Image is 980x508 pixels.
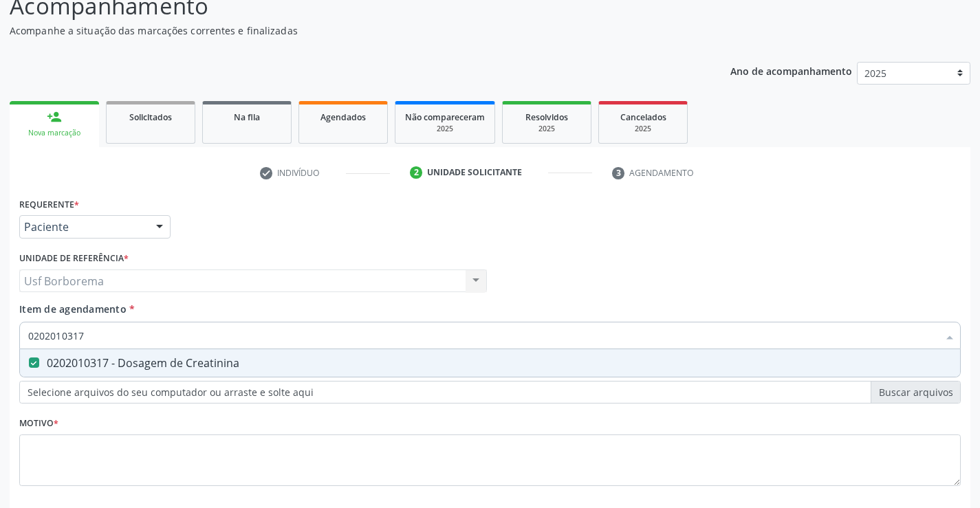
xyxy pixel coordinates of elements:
p: Ano de acompanhamento [730,62,852,79]
input: Buscar por procedimentos [28,322,938,349]
div: 0202010317 - Dosagem de Creatinina [28,357,952,368]
label: Unidade de referência [19,248,129,269]
div: Nova marcação [19,128,89,138]
span: Agendados [320,111,366,123]
div: 2 [410,166,422,179]
div: 2025 [405,124,485,134]
span: Cancelados [620,111,666,123]
span: Na fila [234,111,260,123]
div: person_add [47,109,62,124]
div: 2025 [609,124,677,134]
span: Não compareceram [405,111,485,123]
span: Item de agendamento [19,302,127,316]
div: Unidade solicitante [427,166,522,179]
label: Requerente [19,194,79,215]
span: Solicitados [129,111,172,123]
label: Motivo [19,413,58,434]
span: Resolvidos [525,111,568,123]
p: Acompanhe a situação das marcações correntes e finalizadas [10,23,682,38]
div: 2025 [512,124,581,134]
span: Paciente [24,220,142,234]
